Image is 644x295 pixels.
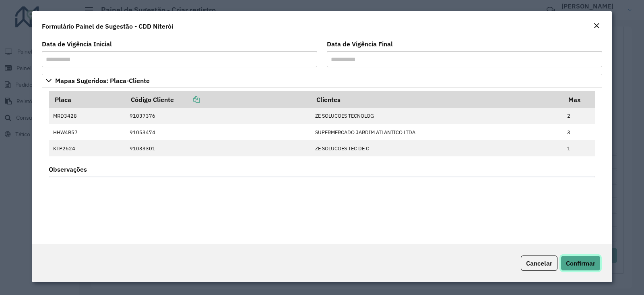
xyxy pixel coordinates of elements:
[49,124,126,140] td: HHW4B57
[563,91,595,108] th: Max
[174,96,200,104] a: Copiar
[126,124,311,140] td: 91053474
[526,259,552,267] span: Cancelar
[49,108,126,124] td: MRD3428
[327,39,393,49] label: Data de Vigência Final
[593,23,600,29] em: Fechar
[55,77,150,84] span: Mapas Sugeridos: Placa-Cliente
[49,140,126,156] td: KTP2624
[42,21,173,31] h4: Formulário Painel de Sugestão - CDD Niterói
[561,256,601,271] button: Confirmar
[311,140,563,156] td: ZE SOLUCOES TEC DE C
[311,124,563,140] td: SUPERMERCADO JARDIM ATLANTICO LTDA
[42,39,112,49] label: Data de Vigência Inicial
[566,259,595,267] span: Confirmar
[521,256,557,271] button: Cancelar
[563,140,595,156] td: 1
[49,91,126,108] th: Placa
[42,74,602,87] a: Mapas Sugeridos: Placa-Cliente
[311,108,563,124] td: ZE SOLUCOES TECNOLOG
[126,140,311,156] td: 91033301
[311,91,563,108] th: Clientes
[126,108,311,124] td: 91037376
[126,91,311,108] th: Código Cliente
[563,124,595,140] td: 3
[563,108,595,124] td: 2
[42,87,602,255] div: Mapas Sugeridos: Placa-Cliente
[49,164,87,174] label: Observações
[591,21,602,31] button: Close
